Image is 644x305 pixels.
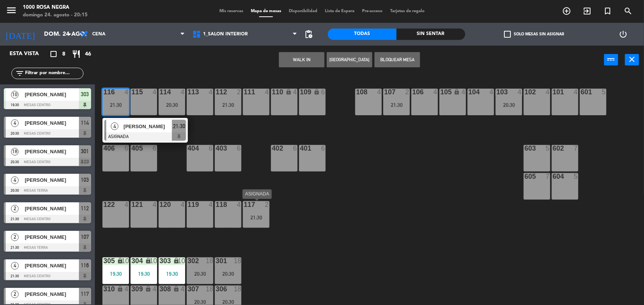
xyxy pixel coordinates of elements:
div: 1000 Rosa Negra [23,4,88,11]
span: 107 [81,232,89,241]
div: 6 [293,145,298,152]
div: 2 [265,201,269,208]
i: lock [145,257,151,264]
span: [PERSON_NAME] [25,148,79,156]
span: 18 [11,148,19,156]
div: 21:30 [102,102,129,108]
i: lock [173,257,180,264]
i: turned_in_not [603,6,612,16]
div: 21:30 [243,215,269,220]
div: 4 [461,89,466,95]
span: 4 [11,119,19,127]
button: menu [6,5,17,19]
i: exit_to_app [583,6,592,16]
div: 103 [496,89,497,95]
div: 4 [153,89,157,95]
div: 6 [209,145,213,152]
span: 2 [11,291,19,298]
div: 4 [124,201,129,208]
span: 1_SALON INTERIOR [203,32,248,37]
div: 4 [209,201,213,208]
span: 4 [111,122,118,130]
i: close [628,55,637,64]
div: 10 [121,257,129,264]
span: 10 [11,91,19,98]
span: Tarjetas de regalo [386,9,428,13]
i: lock [145,286,151,292]
i: power_settings_new [619,30,628,39]
i: lock [117,286,123,292]
label: Solo mesas sin asignar [504,31,564,38]
i: lock [454,89,460,95]
i: arrow_drop_down [65,30,74,39]
div: 109 [300,89,300,95]
span: 112 [81,204,89,213]
button: close [625,54,639,65]
span: Disponibilidad [285,9,321,13]
span: 2 [11,234,19,241]
span: [PERSON_NAME] [25,205,79,213]
span: [PERSON_NAME] [25,262,79,270]
div: 6 [153,145,157,152]
span: Pre-acceso [358,9,386,13]
div: 4 [293,89,298,95]
span: [PERSON_NAME] [25,91,79,98]
div: 4 [124,286,129,292]
div: 4 [124,89,129,95]
div: 21:30 [215,102,241,108]
div: 7 [574,145,578,152]
div: 106 [412,89,413,95]
span: Cena [92,32,105,37]
span: [PERSON_NAME] [25,290,79,298]
span: 303 [81,90,89,99]
div: 2 [405,89,410,95]
div: 6 [124,145,129,152]
span: check_box_outline_blank [504,31,511,38]
div: domingo 24. agosto - 20:15 [23,11,88,19]
span: 103 [81,175,89,184]
div: 19:30 [131,271,157,276]
div: 4 [574,89,578,95]
div: 4 [490,89,494,95]
div: 20:30 [215,299,241,305]
div: 4 [153,286,157,292]
i: lock [285,89,292,95]
i: lock [313,89,320,95]
i: power_input [607,55,616,64]
i: lock [173,286,180,292]
div: 4 [181,89,185,95]
div: 6 [321,89,326,95]
div: 19:30 [102,271,129,276]
span: 117 [81,289,89,299]
div: 4 [518,89,522,95]
span: [PERSON_NAME] [25,176,79,184]
div: 19:30 [159,271,185,276]
div: 4 [237,201,241,208]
